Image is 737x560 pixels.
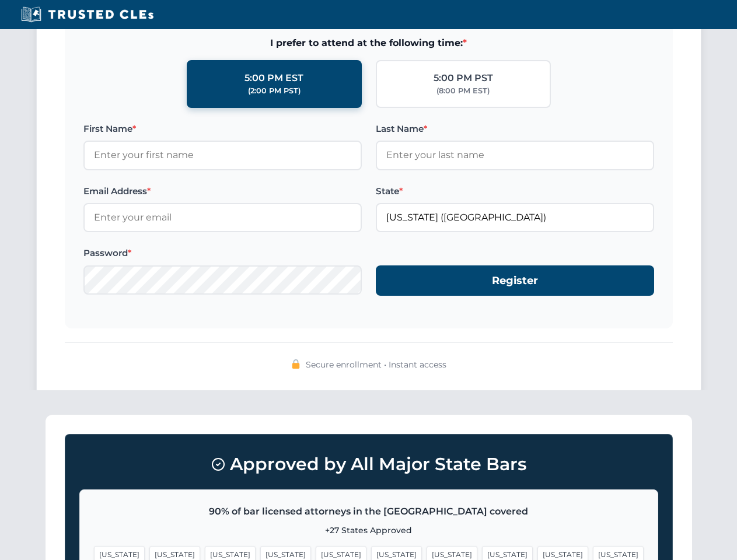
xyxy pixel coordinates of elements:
[18,6,157,23] img: Trusted CLEs
[306,358,446,371] span: Secure enrollment • Instant access
[376,184,654,198] label: State
[291,359,301,369] img: 🔒
[94,504,644,519] p: 90% of bar licensed attorneys in the [GEOGRAPHIC_DATA] covered
[248,85,301,97] div: (2:00 PM PST)
[376,122,654,136] label: Last Name
[83,184,362,198] label: Email Address
[83,122,362,136] label: First Name
[244,71,303,86] div: 5:00 PM EST
[83,36,654,51] span: I prefer to attend at the following time:
[376,141,654,170] input: Enter your last name
[376,203,654,232] input: Georgia (GA)
[79,449,658,480] h3: Approved by All Major State Bars
[436,85,490,97] div: (8:00 PM EST)
[83,141,362,170] input: Enter your first name
[83,246,362,260] label: Password
[434,71,493,86] div: 5:00 PM PST
[83,203,362,232] input: Enter your email
[94,524,644,537] p: +27 States Approved
[376,265,654,296] button: Register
